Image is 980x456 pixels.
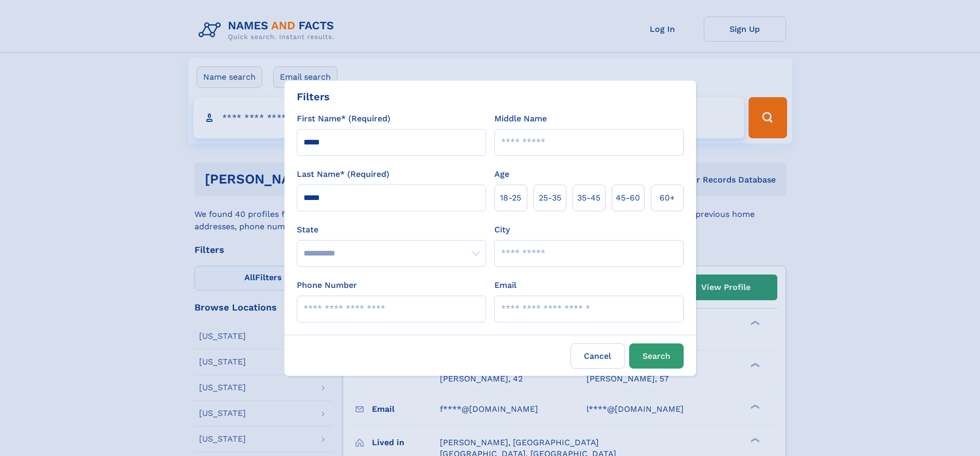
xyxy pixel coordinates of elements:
[571,343,625,369] label: Cancel
[494,279,516,291] label: Email
[500,192,521,204] span: 18‑25
[494,168,509,180] label: Age
[297,113,390,125] label: First Name* (Required)
[539,192,561,204] span: 25‑35
[297,224,486,236] label: State
[297,89,330,104] div: Filters
[494,224,510,236] label: City
[629,343,684,369] button: Search
[297,168,389,180] label: Last Name* (Required)
[577,192,600,204] span: 35‑45
[660,192,675,204] span: 60+
[297,279,357,291] label: Phone Number
[494,113,547,125] label: Middle Name
[616,192,640,204] span: 45‑60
